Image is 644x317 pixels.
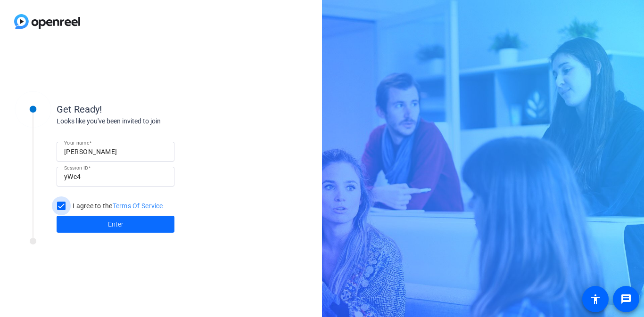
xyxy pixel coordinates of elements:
[57,102,245,116] div: Get Ready!
[71,201,163,211] label: I agree to the
[64,165,88,171] mat-label: Session ID
[108,219,124,229] span: Enter
[64,140,89,146] mat-label: Your name
[620,293,632,305] mat-icon: message
[57,116,245,126] div: Looks like you've been invited to join
[590,293,601,305] mat-icon: accessibility
[113,202,163,210] a: Terms Of Service
[57,216,174,233] button: Enter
